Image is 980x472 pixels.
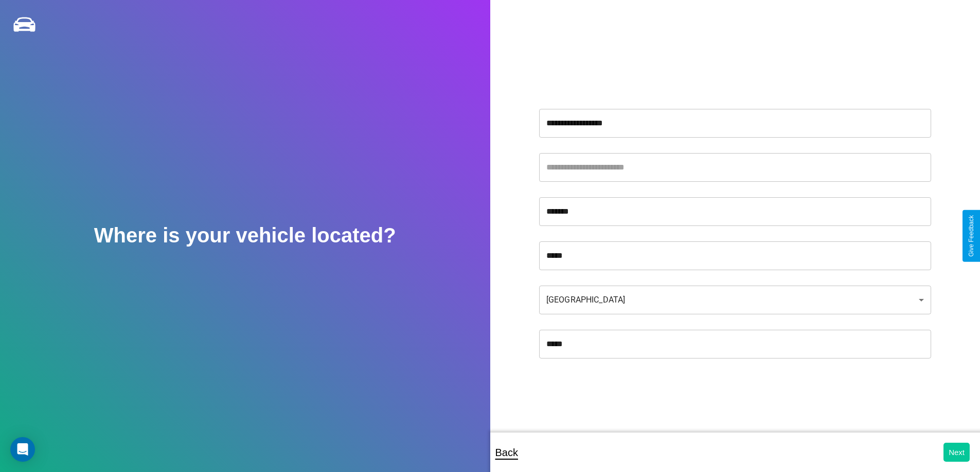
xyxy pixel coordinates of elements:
[943,443,970,462] button: Next
[10,437,35,462] div: Open Intercom Messenger
[968,215,975,257] div: Give Feedback
[495,443,518,462] p: Back
[539,286,931,314] div: [GEOGRAPHIC_DATA]
[94,224,396,247] h2: Where is your vehicle located?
